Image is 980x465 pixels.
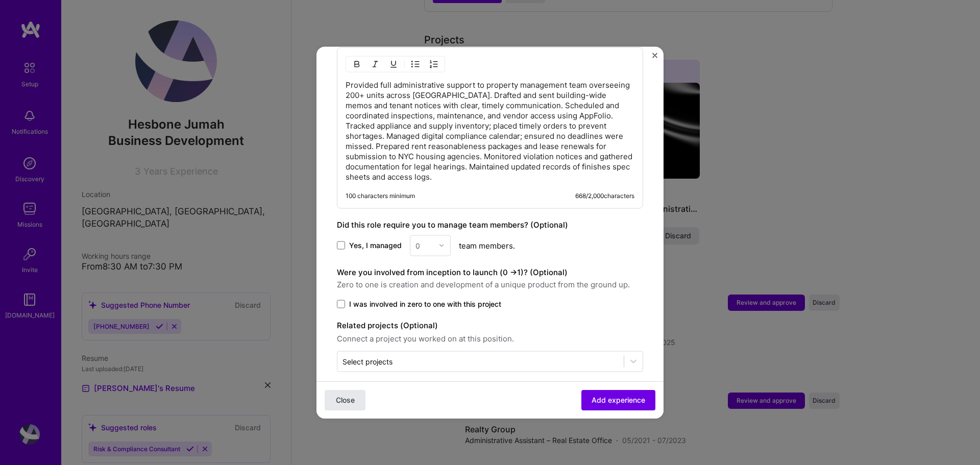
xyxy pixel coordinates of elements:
span: Connect a project you worked on at this position. [337,332,643,345]
p: Provided full administrative support to property management team overseeing 200+ units across [GE... [346,80,634,182]
div: Select projects [342,356,393,366]
img: Underline [389,60,398,68]
button: Close [652,53,657,63]
div: 100 characters minimum [346,191,415,200]
label: Did this role require you to manage team members? (Optional) [337,219,568,229]
div: 668 / 2,000 characters [575,191,634,200]
img: Divider [404,58,405,70]
img: Bold [353,60,361,68]
img: Italic [371,60,379,68]
span: Add experience [592,395,645,405]
span: Yes, I managed [349,240,402,251]
div: team members. [337,235,643,256]
img: OL [430,60,438,68]
label: Were you involved from inception to launch (0 - > 1)? (Optional) [337,267,568,277]
button: Add experience [581,390,655,410]
span: Zero to one is creation and development of a unique product from the ground up. [337,278,643,290]
span: I was involved in zero to one with this project [349,299,501,309]
button: Close [325,390,365,410]
label: Related projects (Optional) [337,319,643,331]
span: Close [336,395,355,405]
img: UL [411,60,420,68]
